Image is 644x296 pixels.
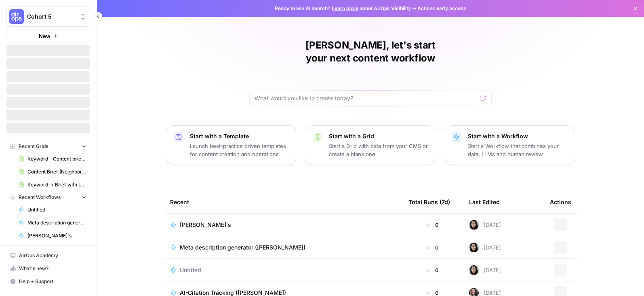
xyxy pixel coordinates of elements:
div: [DATE] [469,243,501,252]
button: Start with a WorkflowStart a Workflow that combines your data, LLMs and human review [445,125,574,165]
input: What would you like to create today? [255,94,477,102]
span: New [39,32,51,40]
button: Recent Workflows [6,191,90,203]
div: Recent [170,191,396,213]
p: Start with a Template [190,132,289,140]
button: Start with a TemplateLaunch best-practice driven templates for content creation and operations [167,125,296,165]
button: Recent Grids [6,140,90,152]
a: Meta description generator ([PERSON_NAME]) [15,216,90,229]
span: Help + Support [19,278,86,285]
div: Total Runs (7d) [408,191,450,213]
img: 0od0somutai3rosqwdkhgswflu93 [469,265,479,275]
span: Cohort 5 [27,13,76,21]
span: Ready to win AI search? about AirOps Visibility [275,5,411,12]
span: Untitled [180,266,201,274]
a: Keyword - Content brief - Article (Airops builders) [15,152,90,165]
div: [DATE] [469,265,501,275]
div: Actions [550,191,571,213]
button: New [6,30,90,42]
img: Cohort 5 Logo [9,9,24,24]
div: Last Edited [469,191,500,213]
button: Workspace: Cohort 5 [6,6,90,27]
p: Start a Workflow that combines your data, LLMs and human review [468,142,567,158]
span: Content Brief (Neighbor - [PERSON_NAME] [27,168,86,175]
div: 0 [408,221,456,229]
span: Untitled [27,206,86,214]
a: AirOps Academy [6,249,90,262]
a: Meta description generator ([PERSON_NAME]) [170,243,396,252]
a: [PERSON_NAME]'s [15,229,90,242]
p: Launch best-practice driven templates for content creation and operations [190,142,289,158]
p: Start with a Workflow [468,132,567,140]
button: Help + Support [6,275,90,288]
div: What's new? [7,262,90,275]
img: 0od0somutai3rosqwdkhgswflu93 [469,220,479,230]
span: Actions early access [417,5,466,12]
img: 0od0somutai3rosqwdkhgswflu93 [469,243,479,252]
span: Recent Workflows [19,194,61,201]
button: What's new? [6,262,90,275]
div: 0 [408,266,456,274]
a: Untitled [170,266,396,274]
span: Meta description generator ([PERSON_NAME]) [180,243,305,252]
div: [DATE] [469,220,501,230]
p: Start a Grid with data from your CMS or create a blank one [329,142,428,158]
p: Start with a Grid [329,132,428,140]
span: Meta description generator ([PERSON_NAME]) [27,219,86,226]
a: Content Brief (Neighbor - [PERSON_NAME] [15,165,90,178]
span: AirOps Academy [19,252,86,259]
a: Untitled [15,203,90,216]
a: Learn more [332,5,358,11]
a: Keyword -> Brief with Links ([PERSON_NAME]) [15,178,90,191]
span: [PERSON_NAME]'s [27,232,86,239]
a: [PERSON_NAME]'s [170,221,396,229]
span: [PERSON_NAME]'s [180,221,231,229]
span: Keyword -> Brief with Links ([PERSON_NAME]) [27,181,86,188]
button: Start with a GridStart a Grid with data from your CMS or create a blank one [306,125,435,165]
span: Keyword - Content brief - Article (Airops builders) [27,155,86,163]
span: Recent Grids [19,143,48,150]
h1: [PERSON_NAME], let's start your next content workflow [249,39,492,65]
div: 0 [408,243,456,252]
